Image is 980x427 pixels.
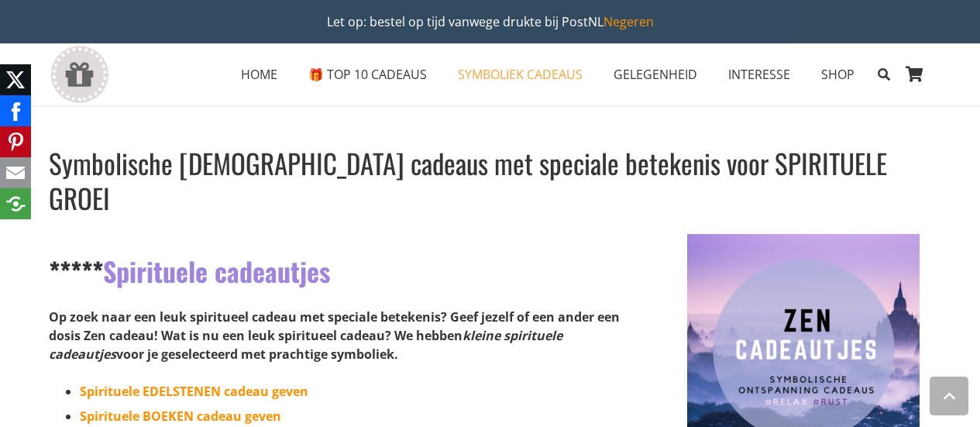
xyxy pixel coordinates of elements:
em: kleine spirituele cadeautjes [49,327,562,363]
strong: Spirituele cadeautjes [49,251,330,291]
strong: Op zoek naar een leuk spiritueel cadeau met speciale betekenis? Geef jezelf of een ander een dosi... [49,308,620,363]
a: gift-box-icon-grey-inspirerendwinkelen [49,46,110,104]
a: Negeren [603,13,654,30]
a: Terug naar top [930,377,968,415]
span: INTERESSE [728,66,790,83]
a: Zoeken [870,55,897,94]
a: HOMEHOME Menu [225,55,293,94]
span: 🎁 TOP 10 CADEAUS [308,66,427,83]
a: Winkelwagen [898,43,932,105]
span: SYMBOLIEK CADEAUS [458,66,583,83]
a: Spirituele EDELSTENEN cadeau geven [80,383,308,400]
a: GELEGENHEIDGELEGENHEID Menu [598,55,713,94]
span: SHOP [821,66,854,83]
a: SYMBOLIEK CADEAUSSYMBOLIEK CADEAUS Menu [442,55,598,94]
a: 🎁 TOP 10 CADEAUS🎁 TOP 10 CADEAUS Menu [293,55,442,94]
span: GELEGENHEID [614,66,697,83]
a: Spirituele BOEKEN cadeau geven [80,408,281,425]
h1: Symbolische [DEMOGRAPHIC_DATA] cadeaus met speciale betekenis voor SPIRITUELE GROEI [49,146,920,215]
a: INTERESSEINTERESSE Menu [713,55,806,94]
a: SHOPSHOP Menu [806,55,870,94]
span: HOME [241,66,277,83]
